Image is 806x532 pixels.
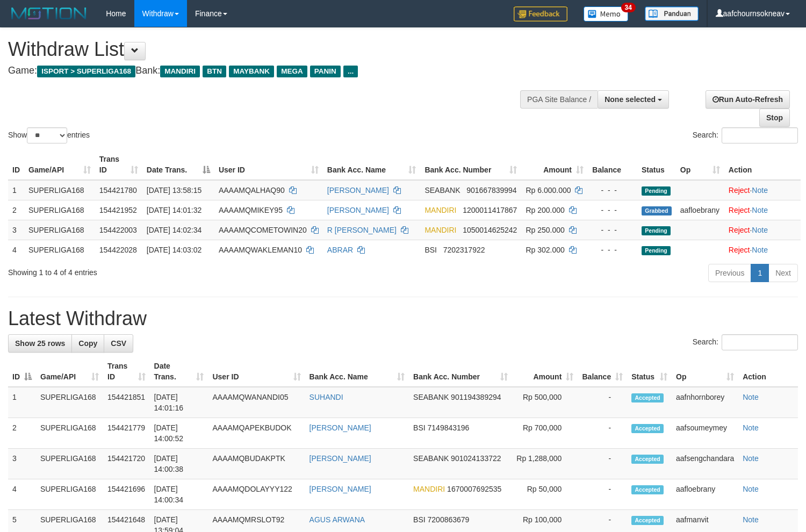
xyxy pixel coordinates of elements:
span: BSI [424,246,437,254]
td: 1 [8,180,24,200]
th: Op: activate to sort column ascending [672,356,738,387]
span: Grabbed [642,206,672,215]
label: Show entries [8,127,90,143]
span: Copy [78,339,97,348]
span: SEABANK [413,393,449,401]
span: 154421952 [99,206,137,214]
td: AAAAMQDOLAYYY122 [208,479,305,510]
td: Rp 700,000 [512,418,578,449]
a: R [PERSON_NAME] [327,226,397,234]
a: Note [752,246,768,254]
td: [DATE] 14:00:52 [150,418,208,449]
span: SEABANK [413,454,449,463]
a: [PERSON_NAME] [310,485,371,493]
span: SEABANK [424,186,460,195]
a: ABRAR [327,246,353,254]
td: - [578,449,627,479]
label: Search: [693,127,798,143]
td: 154421779 [103,418,150,449]
a: Reject [729,226,750,234]
span: Copy 1200011417867 to clipboard [463,206,517,214]
th: Balance [588,149,637,180]
td: Rp 1,288,000 [512,449,578,479]
span: Rp 200.000 [526,206,564,214]
span: MAYBANK [229,66,274,77]
a: AGUS ARWANA [310,515,365,524]
a: Run Auto-Refresh [706,90,790,109]
td: [DATE] 14:00:38 [150,449,208,479]
th: Trans ID: activate to sort column ascending [103,356,150,387]
a: Stop [759,109,790,127]
td: - [578,387,627,418]
button: None selected [598,90,669,109]
span: Copy 7200863679 to clipboard [428,515,470,524]
span: 34 [621,3,636,12]
img: MOTION_logo.png [8,5,90,21]
th: User ID: activate to sort column ascending [214,149,323,180]
a: Note [752,206,768,214]
span: Accepted [631,485,664,494]
span: Copy 901667839994 to clipboard [466,186,516,195]
span: BSI [413,515,426,524]
span: AAAAMQCOMETOWIN20 [219,226,307,234]
div: PGA Site Balance / [520,90,598,109]
h1: Latest Withdraw [8,308,798,329]
span: Copy 1050014625242 to clipboard [463,226,517,234]
td: 3 [8,220,24,240]
th: Game/API: activate to sort column ascending [36,356,103,387]
span: Accepted [631,455,664,464]
span: MANDIRI [160,66,200,77]
th: Action [738,356,798,387]
span: 154422028 [99,246,137,254]
th: Trans ID: activate to sort column ascending [95,149,142,180]
td: [DATE] 14:00:34 [150,479,208,510]
th: Date Trans.: activate to sort column ascending [150,356,208,387]
h4: Game: Bank: [8,66,527,76]
th: Status: activate to sort column ascending [627,356,672,387]
th: Amount: activate to sort column ascending [521,149,588,180]
th: Bank Acc. Number: activate to sort column ascending [409,356,512,387]
td: · [724,240,801,260]
td: 3 [8,449,36,479]
a: [PERSON_NAME] [327,186,389,195]
td: aafsengchandara [672,449,738,479]
a: Note [743,423,759,432]
td: AAAAMQAPEKBUDOK [208,418,305,449]
span: Copy 7202317922 to clipboard [443,246,485,254]
td: SUPERLIGA168 [24,220,95,240]
img: Feedback.jpg [514,6,567,21]
th: ID: activate to sort column descending [8,356,36,387]
a: Next [768,264,798,282]
td: 2 [8,418,36,449]
div: - - - [592,185,633,196]
th: User ID: activate to sort column ascending [208,356,305,387]
span: Copy 1670007692535 to clipboard [447,485,501,493]
span: CSV [111,339,126,348]
a: CSV [104,334,133,353]
td: aafnhornborey [672,387,738,418]
span: Rp 302.000 [526,246,564,254]
span: Accepted [631,424,664,433]
td: 1 [8,387,36,418]
span: [DATE] 14:01:32 [147,206,201,214]
a: [PERSON_NAME] [327,206,389,214]
td: 154421851 [103,387,150,418]
span: ISPORT > SUPERLIGA168 [37,66,135,77]
td: AAAAMQBUDAKPTK [208,449,305,479]
td: [DATE] 14:01:16 [150,387,208,418]
td: 4 [8,479,36,510]
select: Showentries [27,127,67,143]
td: Rp 50,000 [512,479,578,510]
img: Button%20Memo.svg [584,6,629,21]
input: Search: [722,127,798,143]
th: Amount: activate to sort column ascending [512,356,578,387]
td: 4 [8,240,24,260]
a: Note [743,393,759,401]
td: - [578,418,627,449]
td: aafloebrany [672,479,738,510]
td: AAAAMQWANANDI05 [208,387,305,418]
input: Search: [722,334,798,350]
span: Copy 901024133722 to clipboard [451,454,501,463]
td: SUPERLIGA168 [24,180,95,200]
a: 1 [751,264,769,282]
